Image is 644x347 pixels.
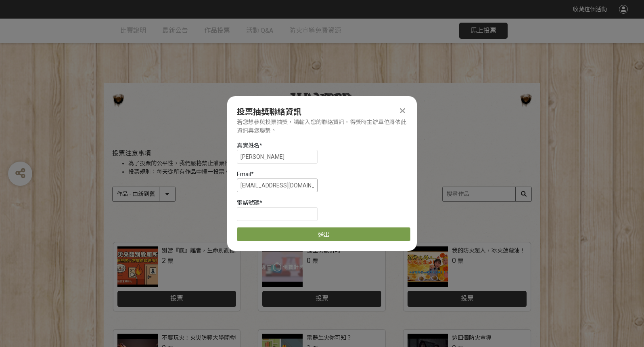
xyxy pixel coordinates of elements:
[246,19,273,43] a: 活動 Q&A
[120,27,146,34] span: 比賽說明
[237,106,407,118] div: 投票抽獎聯絡資訊
[404,242,531,311] a: 我的防火超人，冰火菠蘿油！0票投票
[237,142,259,149] span: 真實姓名
[162,246,236,255] div: 別當『廁』離者，生命別亂捨!
[258,242,385,311] a: 逃生倒數計時0票投票
[461,294,474,302] span: 投票
[452,246,525,255] div: 我的防火超人，冰火菠蘿油！
[307,334,352,342] div: 電器生火你可知？
[443,187,531,201] input: 搜尋作品
[470,27,496,34] span: 馬上投票
[113,242,240,311] a: 別當『廁』離者，生命別亂捨!2票投票
[162,334,241,342] div: 不要玩火！火災防範大學開會囉
[237,227,410,241] button: 送出
[167,258,173,264] span: 票
[289,19,341,43] a: 防火宣導免費資源
[452,334,491,342] div: 這四個防火宣導
[237,171,251,177] span: Email
[237,200,259,206] span: 電話號碼
[112,149,151,157] span: 投票注意事項
[573,6,607,13] span: 收藏這個活動
[170,294,183,302] span: 投票
[459,23,508,39] button: 馬上投票
[307,256,311,265] span: 0
[246,27,273,34] span: 活動 Q&A
[289,27,341,34] span: 防火宣導免費資源
[452,256,456,265] span: 0
[120,19,146,43] a: 比賽說明
[112,138,532,147] h1: 投票列表
[128,159,532,168] li: 為了投票的公平性，我們嚴格禁止灌票行為，所有投票者皆需經過 LINE 登入認證。
[162,27,188,34] span: 最新公告
[316,294,328,302] span: 投票
[312,258,318,264] span: 票
[204,27,230,34] span: 作品投票
[204,19,230,43] a: 作品投票
[128,168,532,176] li: 投票規則：每天從所有作品中擇一投票。
[162,256,166,265] span: 2
[162,19,188,43] a: 最新公告
[458,258,463,264] span: 票
[237,118,407,135] div: 若您想參與投票抽獎，請輸入您的聯絡資訊，得獎時主辦單位將依此資訊與您聯繫。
